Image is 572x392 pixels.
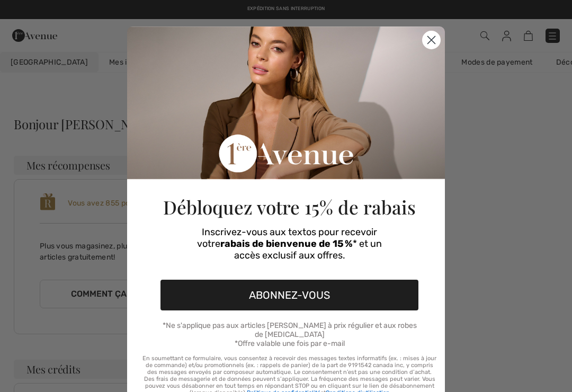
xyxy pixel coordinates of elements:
[197,226,382,261] span: Inscrivez-vous aux textos pour recevoir votre * et un accès exclusif aux offres.
[235,339,345,348] span: *Offre valable une fois par e-mail
[422,31,441,49] button: Close dialog
[220,238,353,250] span: rabais de bienvenue de 15 %
[160,280,418,310] button: ABONNEZ-VOUS
[163,321,417,339] span: *Ne s'applique pas aux articles [PERSON_NAME] à prix régulier et aux robes de [MEDICAL_DATA]
[163,194,416,219] span: Débloquez votre 15% de rabais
